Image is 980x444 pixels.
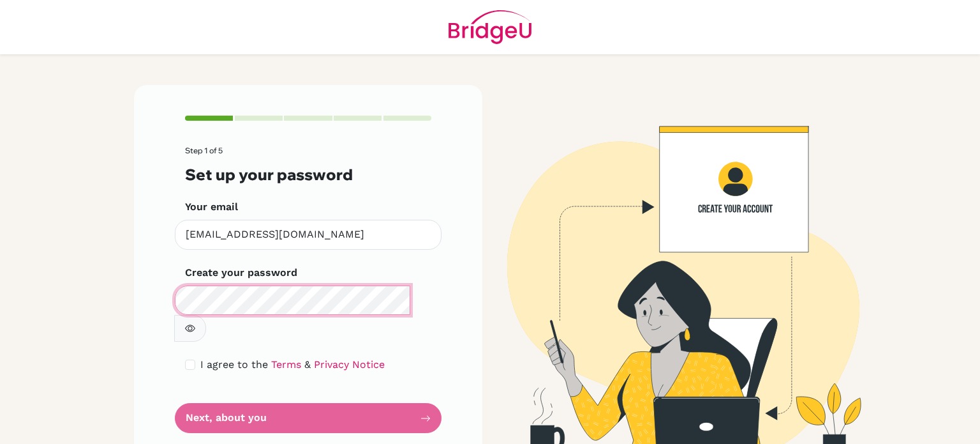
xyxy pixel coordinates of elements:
input: Insert your email* [175,220,442,250]
a: Terms [271,358,301,371]
span: Step 1 of 5 [185,146,223,155]
span: I agree to the [200,358,268,371]
label: Your email [185,199,238,215]
a: Privacy Notice [314,358,385,371]
h3: Set up your password [185,165,431,184]
label: Create your password [185,265,297,280]
span: & [304,358,311,371]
